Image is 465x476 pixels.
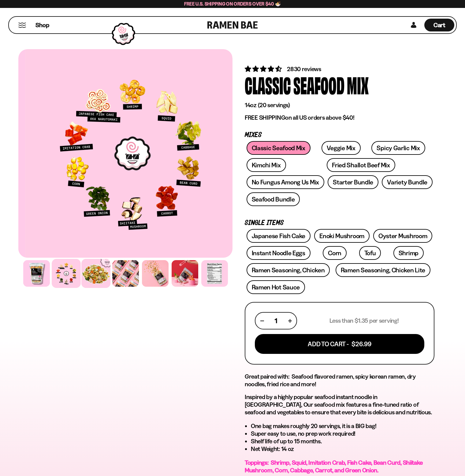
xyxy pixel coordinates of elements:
[359,246,381,260] a: Tofu
[328,175,378,189] a: Starter Bundle
[247,192,300,206] a: Seafood Bundle
[35,21,49,29] span: Shop
[371,141,425,155] a: Spicy Garlic Mix
[18,23,26,28] button: Mobile Menu Trigger
[184,1,281,7] span: Free U.S. Shipping on Orders over $40 🍜
[35,19,49,31] a: Shop
[329,317,399,325] p: Less than $1.35 per serving!
[336,263,430,277] a: Ramen Seasoning, Chicken Lite
[251,445,434,453] li: Net Weight: 14 oz
[314,229,370,243] a: Enoki Mushroom
[347,73,369,96] div: Mix
[245,220,434,226] p: Single Items
[373,229,433,243] a: Oyster Mushroom
[382,175,433,189] a: Variety Bundle
[251,430,434,438] li: Super easy to use, no prep work required!
[293,73,344,96] div: Seafood
[245,101,434,109] p: 14oz (20 servings)
[245,393,432,416] span: Inspired by a highly popular seafood instant noodle in [GEOGRAPHIC_DATA], Our seafood mix feature...
[433,21,445,29] span: Cart
[245,132,434,138] p: Mixes
[323,246,347,260] a: Corn
[251,438,434,445] li: Shelf life of up to 15 months.
[247,229,311,243] a: Japanese Fish Cake
[247,263,330,277] a: Ramen Seasoning, Chicken
[247,280,305,294] a: Ramen Hot Sauce
[245,114,285,121] strong: FREE SHIPPING
[247,246,311,260] a: Instant Noodle Eggs
[245,459,422,474] span: Toppings: Shrimp, Squid, Imitation Crab, Fish Cake, Bean Curd, Shiitake Mushroom, Corn, Cabbage, ...
[245,114,434,122] p: on all US orders above $40!
[245,373,434,388] h2: Great paired with: Seafood flavored ramen, spicy korean ramen, dry noodles, fried rice and more!
[255,334,424,354] button: Add To Cart - $26.99
[247,158,286,172] a: Kimchi Mix
[327,158,395,172] a: Fried Shallot Beef Mix
[247,175,324,189] a: No Fungus Among Us Mix
[287,65,321,73] span: 2830 reviews
[251,422,434,430] li: One bag makes roughly 20 servings, it is a BIG bag!
[393,246,424,260] a: Shrimp
[424,17,454,33] div: Cart
[245,73,291,96] div: Classic
[245,65,283,73] span: 4.68 stars
[322,141,361,155] a: Veggie Mix
[275,317,277,325] span: 1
